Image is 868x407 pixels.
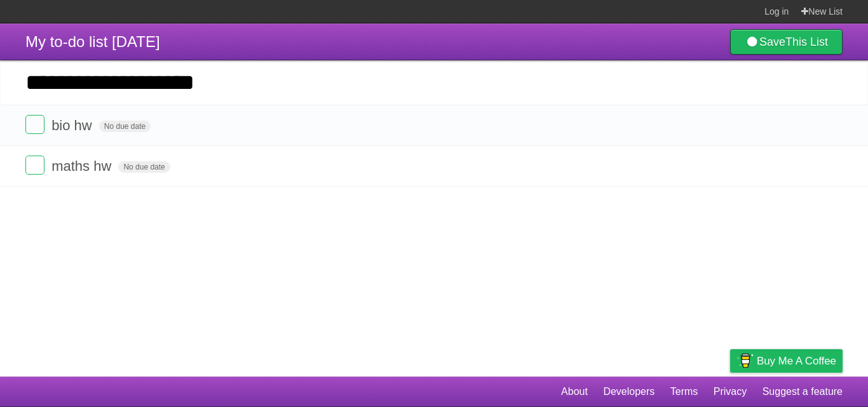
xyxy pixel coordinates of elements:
[785,36,828,48] b: This List
[757,350,836,372] span: Buy me a coffee
[730,29,843,55] a: SaveThis List
[670,380,698,404] a: Terms
[118,161,170,173] span: No due date
[763,380,843,404] a: Suggest a feature
[561,380,588,404] a: About
[714,380,747,404] a: Privacy
[25,156,44,175] label: Done
[51,117,95,133] span: bio hw
[736,350,754,371] img: Buy me a coffee
[51,158,114,174] span: maths hw
[730,349,843,373] a: Buy me a coffee
[99,121,151,132] span: No due date
[25,33,160,50] span: My to-do list [DATE]
[603,380,654,404] a: Developers
[25,115,44,134] label: Done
